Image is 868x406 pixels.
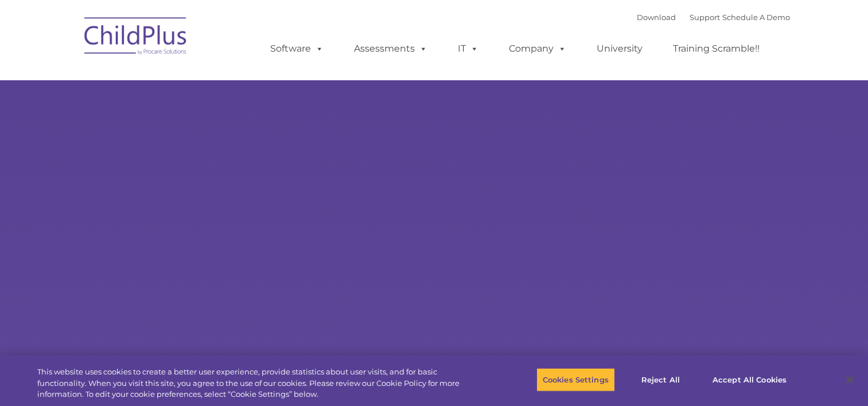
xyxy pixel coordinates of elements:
font: | [637,13,790,22]
a: Assessments [342,37,439,60]
img: ChildPlus by Procare Solutions [79,9,193,67]
button: Cookies Settings [536,368,615,392]
a: IT [446,37,490,60]
button: Reject All [625,368,696,392]
a: Schedule A Demo [722,13,790,22]
a: Software [259,37,335,60]
button: Close [837,367,862,392]
a: Company [497,37,578,60]
a: Training Scramble!! [661,37,771,60]
a: Download [637,13,676,22]
a: University [585,37,654,60]
div: This website uses cookies to create a better user experience, provide statistics about user visit... [37,366,477,400]
a: Support [690,13,720,22]
button: Accept All Cookies [706,368,793,392]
